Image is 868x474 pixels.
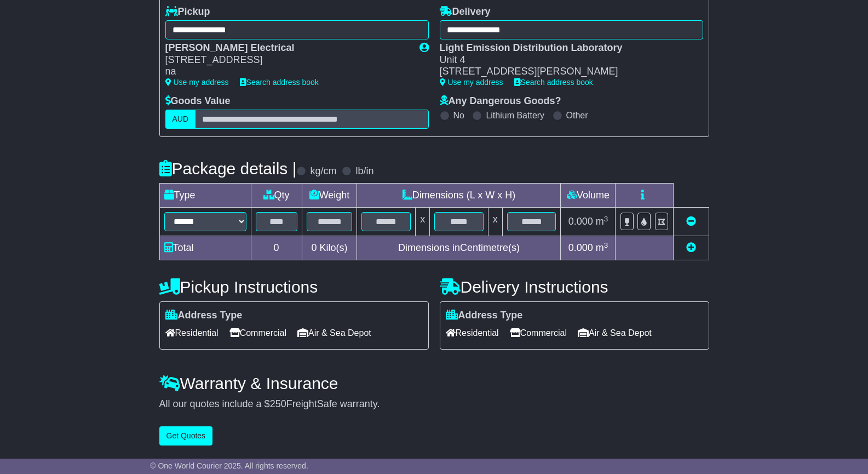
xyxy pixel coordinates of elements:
label: Goods Value [165,95,231,107]
span: 0 [311,242,317,253]
span: 0.000 [568,242,593,253]
a: Add new item [686,242,696,253]
sup: 3 [604,241,608,249]
td: 0 [251,236,302,260]
span: m [596,216,608,227]
label: AUD [165,110,196,129]
h4: Pickup Instructions [159,278,429,296]
span: Commercial [510,324,567,341]
span: Residential [165,324,219,341]
span: 250 [270,398,286,409]
div: [PERSON_NAME] Electrical [165,42,409,54]
td: x [416,208,430,236]
label: Address Type [446,310,523,322]
span: Residential [446,324,499,341]
label: Pickup [165,6,210,18]
span: Air & Sea Depot [578,324,652,341]
h4: Delivery Instructions [440,278,709,296]
label: Delivery [440,6,491,18]
div: All our quotes include a $ FreightSafe warranty. [159,398,709,410]
td: x [488,208,502,236]
td: Dimensions in Centimetre(s) [357,236,561,260]
span: © One World Courier 2025. All rights reserved. [150,461,308,470]
td: Weight [302,184,357,208]
div: [STREET_ADDRESS][PERSON_NAME] [440,66,692,78]
td: Volume [561,184,616,208]
td: Qty [251,184,302,208]
div: Light Emission Distribution Laboratory [440,42,692,54]
td: Kilo(s) [302,236,357,260]
label: Any Dangerous Goods? [440,95,561,107]
h4: Warranty & Insurance [159,374,709,392]
a: Use my address [440,78,503,87]
span: 0.000 [568,216,593,227]
label: Address Type [165,310,243,322]
a: Use my address [165,78,229,87]
label: Other [566,110,588,121]
label: lb/in [355,165,373,178]
label: No [453,110,464,121]
a: Remove this item [686,216,696,227]
span: Commercial [229,324,286,341]
a: Search address book [514,78,593,87]
sup: 3 [604,215,608,223]
span: Air & Sea Depot [297,324,371,341]
td: Type [159,184,251,208]
td: Total [159,236,251,260]
div: [STREET_ADDRESS] [165,54,409,66]
a: Search address book [240,78,319,87]
div: na [165,66,409,78]
label: kg/cm [310,165,336,178]
div: Unit 4 [440,54,692,66]
button: Get Quotes [159,426,213,446]
label: Lithium Battery [486,110,544,121]
span: m [596,242,608,253]
td: Dimensions (L x W x H) [357,184,561,208]
h4: Package details | [159,159,297,178]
